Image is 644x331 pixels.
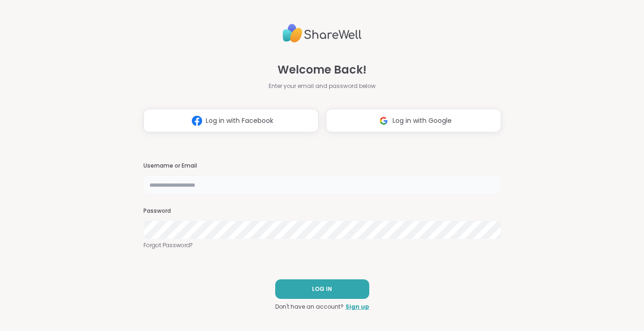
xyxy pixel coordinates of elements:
[143,241,501,250] a: Forgot Password?
[275,279,369,299] button: LOG IN
[143,162,501,170] h3: Username or Email
[283,20,362,47] img: ShareWell Logo
[375,112,393,129] img: ShareWell Logomark
[346,303,369,311] a: Sign up
[393,116,452,126] span: Log in with Google
[188,112,206,129] img: ShareWell Logomark
[278,61,366,78] span: Welcome Back!
[275,303,344,311] span: Don't have an account?
[312,285,332,293] span: LOG IN
[143,109,319,132] button: Log in with Facebook
[206,116,273,126] span: Log in with Facebook
[143,207,501,215] h3: Password
[326,109,501,132] button: Log in with Google
[269,82,376,90] span: Enter your email and password below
